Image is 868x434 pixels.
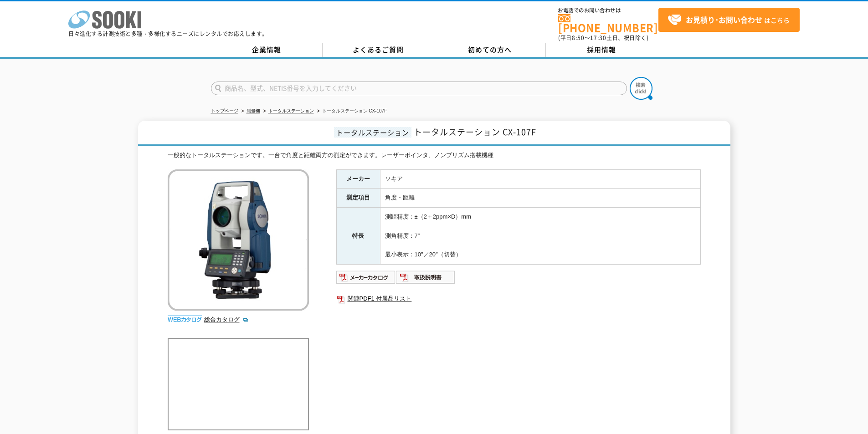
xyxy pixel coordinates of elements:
[336,169,380,189] th: メーカー
[211,108,238,113] a: トップページ
[211,82,627,95] input: 商品名、型式、NETIS番号を入力してください
[630,77,652,100] img: btn_search.png
[590,34,606,42] span: 17:30
[315,107,387,116] li: トータルステーション CX-107F
[558,34,648,42] span: (平日 ～ 土日、祝日除く)
[268,108,314,113] a: トータルステーション
[380,169,700,189] td: ソキア
[396,270,456,285] img: 取扱説明書
[686,14,762,25] strong: お見積り･お問い合わせ
[323,43,434,57] a: よくあるご質問
[414,126,536,138] span: トータルステーション CX-107F
[247,108,260,113] a: 測量機
[168,151,701,160] div: 一般的なトータルステーションです。一台で角度と距離両方の測定ができます。レーザーポインタ、ノンプリズム搭載機種
[668,13,790,27] span: はこちら
[211,43,323,57] a: 企業情報
[336,293,701,305] a: 関連PDF1 付属品リスト
[572,34,585,42] span: 8:50
[380,189,700,208] td: 角度・距離
[468,45,512,55] span: 初めての方へ
[558,14,658,33] a: [PHONE_NUMBER]
[168,169,309,311] img: トータルステーション CX-107F
[336,208,380,265] th: 特長
[68,31,268,36] p: 日々進化する計測技術と多種・多様化するニーズにレンタルでお応えします。
[168,315,202,324] img: webカタログ
[546,43,657,57] a: 採用情報
[336,270,396,285] img: メーカーカタログ
[336,189,380,208] th: 測定項目
[558,8,658,13] span: お電話でのお問い合わせは
[204,316,249,323] a: 総合カタログ
[434,43,546,57] a: 初めての方へ
[380,208,700,265] td: 測距精度：±（2＋2ppm×D）mm 測角精度：7″ 最小表示：10″／20″（切替）
[658,8,800,32] a: お見積り･お問い合わせはこちら
[396,276,456,283] a: 取扱説明書
[334,127,411,138] span: トータルステーション
[336,276,396,283] a: メーカーカタログ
